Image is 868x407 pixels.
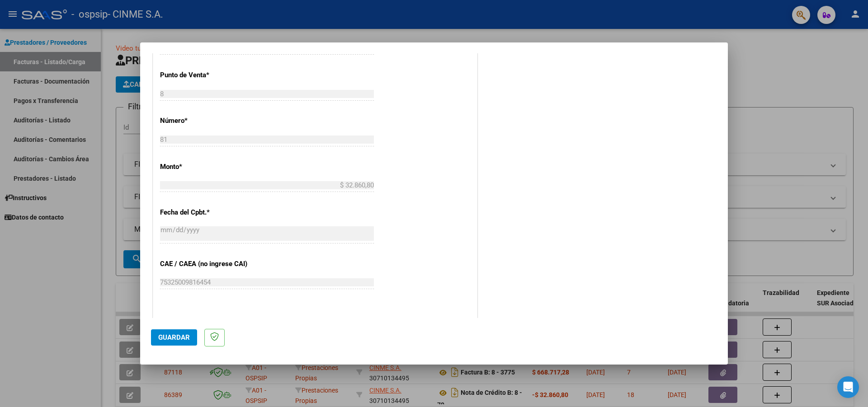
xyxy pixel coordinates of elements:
p: Número [160,116,253,126]
p: Monto [160,162,253,172]
span: Guardar [158,333,190,342]
p: Punto de Venta [160,70,253,80]
button: Guardar [151,329,197,346]
p: Fecha del Cpbt. [160,207,253,218]
div: Open Intercom Messenger [837,376,859,398]
p: CAE / CAEA (no ingrese CAI) [160,259,253,269]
